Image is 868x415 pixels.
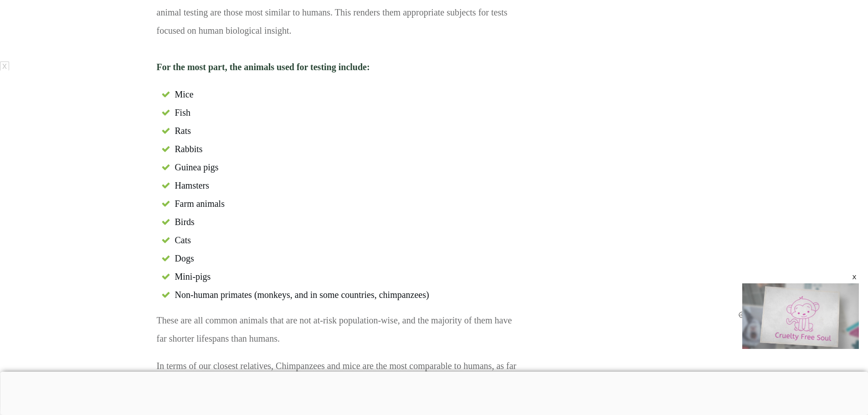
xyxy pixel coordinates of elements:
span: Rabbits [175,142,203,156]
span: For the most part, the animals used for testing include: [157,62,370,72]
span: Guinea pigs [175,160,219,174]
span: Mini-pigs [175,270,211,283]
img: ezoic [738,311,746,319]
p: These are all common animals that are not at-risk population-wise, and the majority of them have ... [157,311,519,357]
div: Video Player [742,283,859,349]
iframe: Advertisement [205,372,663,413]
span: Hamsters [175,179,210,192]
span: Fish [175,106,190,119]
iframe: Advertisement [601,36,738,310]
div: x [851,273,858,281]
span: Farm animals [175,197,225,210]
span: Non-human primates (monkeys, and in some countries, chimpanzees) [175,288,429,302]
span: Dogs [175,251,194,265]
span: Mice [175,87,194,101]
span: Birds [175,215,195,229]
span: Cats [175,233,191,247]
span: Rats [175,124,191,138]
